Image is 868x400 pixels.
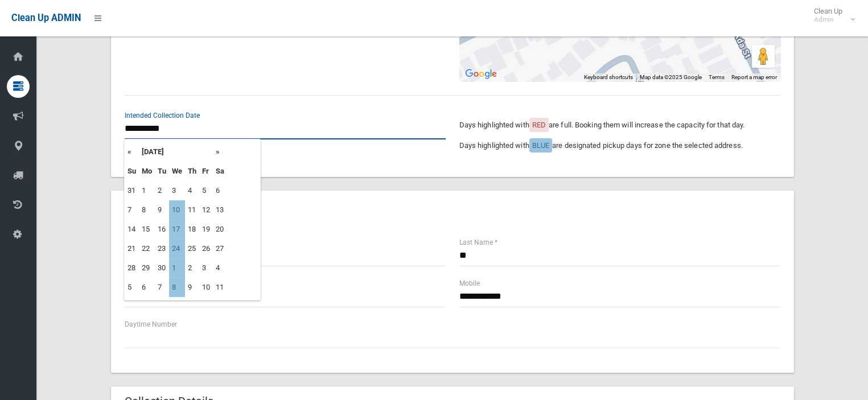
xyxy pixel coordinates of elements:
td: 2 [185,258,199,278]
td: 5 [199,181,213,200]
button: Drag Pegman onto the map to open Street View [752,45,775,68]
th: Tu [155,162,169,181]
p: Days highlighted with are full. Booking them will increase the capacity for that day. [459,118,780,132]
td: 11 [185,200,199,220]
td: 11 [213,278,227,297]
p: Days highlighted with are designated pickup days for zone the selected address. [459,139,780,152]
td: 29 [139,258,155,278]
td: 21 [125,239,139,258]
a: Report a map error [731,74,777,80]
th: We [169,162,185,181]
th: Mo [139,162,155,181]
th: » [213,142,227,162]
img: Google [462,67,500,81]
td: 9 [185,278,199,297]
td: 28 [125,258,139,278]
td: 19 [199,220,213,239]
th: [DATE] [139,142,213,162]
td: 10 [169,200,185,220]
td: 7 [155,278,169,297]
td: 24 [169,239,185,258]
td: 30 [155,258,169,278]
td: 7 [125,200,139,220]
header: Personal Details [111,195,221,217]
th: « [125,142,139,162]
td: 5 [125,278,139,297]
th: Th [185,162,199,181]
td: 8 [169,278,185,297]
td: 6 [213,181,227,200]
td: 31 [125,181,139,200]
span: Clean Up ADMIN [11,13,81,23]
td: 20 [213,220,227,239]
td: 8 [139,200,155,220]
td: 6 [139,278,155,297]
td: 22 [139,239,155,258]
td: 26 [199,239,213,258]
button: Keyboard shortcuts [584,73,633,81]
td: 12 [199,200,213,220]
td: 3 [169,181,185,200]
span: RED [532,121,546,129]
td: 9 [155,200,169,220]
a: Terms (opens in new tab) [709,74,725,80]
td: 17 [169,220,185,239]
td: 2 [155,181,169,200]
td: 27 [213,239,227,258]
td: 23 [155,239,169,258]
td: 13 [213,200,227,220]
td: 14 [125,220,139,239]
th: Sa [213,162,227,181]
a: Open this area in Google Maps (opens a new window) [462,67,500,81]
td: 3 [199,258,213,278]
th: Su [125,162,139,181]
td: 4 [213,258,227,278]
td: 25 [185,239,199,258]
td: 18 [185,220,199,239]
td: 4 [185,181,199,200]
td: 16 [155,220,169,239]
td: 15 [139,220,155,239]
small: Admin [814,15,842,24]
td: 1 [169,258,185,278]
td: 1 [139,181,155,200]
td: 10 [199,278,213,297]
span: Map data ©2025 Google [640,74,702,80]
span: BLUE [532,141,549,150]
th: Fr [199,162,213,181]
span: Clean Up [808,7,854,24]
